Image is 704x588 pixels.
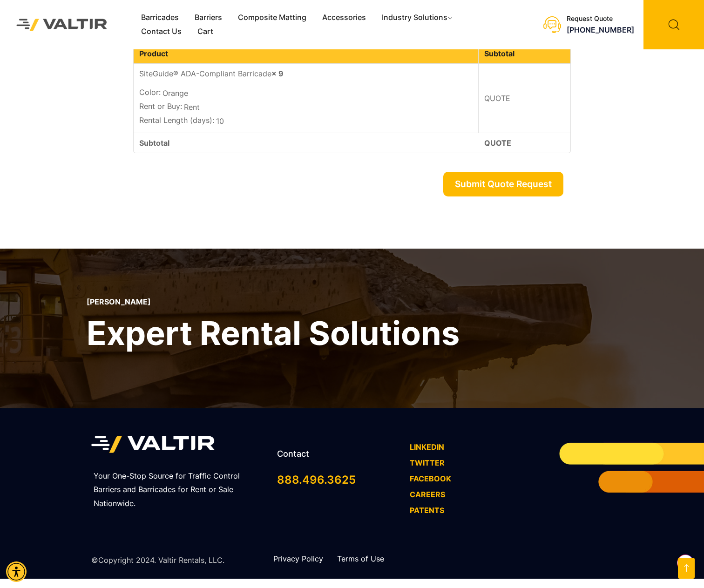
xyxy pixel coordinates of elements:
td: QUOTE [479,133,570,153]
dt: Color: [139,87,161,98]
a: Open this option [678,558,695,579]
dt: Rent or Buy: [139,101,182,112]
div: Accessibility Menu [6,561,27,582]
h2: Expert Rental Solutions [87,312,460,354]
a: CAREERS [410,490,445,499]
a: call 888.496.3625 [277,473,356,487]
button: Submit Quote Request [443,172,563,196]
img: Valtir Rentals [91,431,215,458]
a: FACEBOOK - open in a new tab [410,474,451,483]
a: TWITTER - open in a new tab [410,458,445,467]
td: SiteGuide® ADA-Compliant Barricade [134,64,479,133]
dt: Rental Length (days): [139,115,214,126]
td: QUOTE [479,64,570,133]
p: ©Copyright 2024. Valtir Rentals, LLC. [91,554,224,568]
a: Barriers [187,11,230,25]
a: Composite Matting [230,11,314,25]
a: Cart [190,25,221,39]
p: Your One-Stop Source for Traffic Control Barriers and Barricades for Rent or Sale Nationwide. [94,469,265,511]
a: call (888) 496-3625 [567,25,634,34]
a: PATENTS [410,506,444,515]
th: Product [134,44,479,64]
div: Request Quote [567,15,634,23]
th: Subtotal [134,133,479,153]
p: Rent [139,101,473,115]
h2: Contact [277,449,400,459]
a: Accessories [314,11,374,25]
a: Industry Solutions [374,11,462,25]
a: Privacy Policy [273,554,323,563]
th: Subtotal [479,44,570,64]
a: Terms of Use [337,554,384,563]
a: Barricades [133,11,187,25]
p: 10 [139,115,473,128]
a: LINKEDIN - open in a new tab [410,442,444,452]
a: Contact Us [133,25,190,39]
strong: × 9 [271,69,284,78]
p: [PERSON_NAME] [87,297,460,306]
img: Valtir Rentals [7,9,117,41]
p: Orange [139,87,473,101]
